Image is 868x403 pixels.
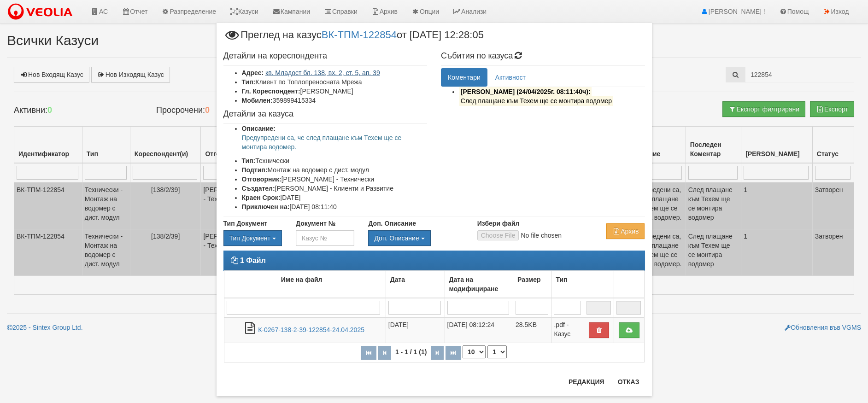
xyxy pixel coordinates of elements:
span: Доп. Описание [374,234,419,242]
b: Дата [390,276,405,283]
td: Размер: No sort applied, activate to apply an ascending sort [513,271,551,298]
td: 28.5KB [513,317,551,343]
b: Мобилен: [242,97,273,104]
b: Описание: [242,125,276,132]
button: Доп. Описание [368,230,430,246]
td: : No sort applied, activate to apply an ascending sort [614,271,644,298]
b: Тип [556,276,567,283]
b: Приключен на: [242,203,290,210]
button: Тип Документ [223,230,282,246]
td: Дата на модифициране: No sort applied, activate to apply an ascending sort [445,271,513,298]
input: Казус № [296,230,354,246]
label: Тип Документ [223,219,268,228]
h4: Детайли на кореспондента [223,52,428,61]
b: Гл. Кореспондент: [242,88,300,95]
b: Тип: [242,78,256,86]
li: Технически [242,156,428,165]
li: Монтаж на водомер с дист. модул [242,165,428,175]
mark: След плащане към Техем ще се монтира водомер [459,96,613,106]
button: Редакция [563,374,610,389]
td: : No sort applied, activate to apply an ascending sort [584,271,614,298]
mark: [PERSON_NAME] (24/04/2025г. 08:11:40ч): [459,87,592,97]
span: 1 - 1 / 1 (1) [393,348,429,356]
li: [DATE] [242,193,428,202]
h4: Детайли за казуса [223,110,428,119]
button: Отказ [612,374,645,389]
strong: 1 Файл [240,257,266,264]
li: [PERSON_NAME] [242,87,428,96]
div: Двоен клик, за изчистване на избраната стойност. [223,230,282,246]
li: Изпратено до кореспондента [459,87,645,105]
li: [PERSON_NAME] - Клиенти и Развитие [242,184,428,193]
label: Избери файл [477,219,520,228]
li: [DATE] 08:11:40 [242,202,428,211]
a: Активност [488,68,533,87]
label: Доп. Описание [368,219,416,228]
button: Предишна страница [378,346,391,360]
b: Създател: [242,185,275,192]
select: Страница номер [487,345,507,358]
td: Тип: No sort applied, activate to apply an ascending sort [551,271,584,298]
td: [DATE] 08:12:24 [445,317,513,343]
span: Тип Документ [229,234,270,242]
button: Следваща страница [431,346,444,360]
button: Първа страница [361,346,376,360]
span: Преглед на казус от [DATE] 12:28:05 [223,30,484,47]
a: кв. Младост бл. 138, вх. 2, ет. 5, ап. 39 [265,69,380,76]
td: Дата: No sort applied, activate to apply an ascending sort [386,271,445,298]
h4: Събития по казуса [441,52,645,61]
td: .pdf - Казус [551,317,584,343]
tr: К-0267-138-2-39-122854-24.04.2025.pdf - Казус [224,317,644,343]
select: Брой редове на страница [463,345,486,358]
a: Коментари [441,68,487,87]
li: [PERSON_NAME] - Технически [242,175,428,184]
p: Предупредени са, че след плащане към Техем ще се монтира водомер. [242,133,428,152]
a: ВК-ТПМ-122854 [322,29,397,41]
label: Документ № [296,219,335,228]
td: [DATE] [386,317,445,343]
b: Име на файл [281,276,323,283]
button: Последна страница [446,346,461,360]
button: Архив [606,223,645,239]
div: Двоен клик, за изчистване на избраната стойност. [368,230,463,246]
td: Име на файл: No sort applied, activate to apply an ascending sort [224,271,386,298]
b: Краен Срок: [242,194,281,201]
b: Дата на модифициране [449,276,499,292]
b: Подтип: [242,166,268,174]
b: Размер [517,276,540,283]
b: Тип: [242,157,256,164]
li: 359899415334 [242,96,428,105]
b: Отговорник: [242,175,282,183]
a: К-0267-138-2-39-122854-24.04.2025 [258,326,364,333]
li: Клиент по Топлопреносната Мрежа [242,77,428,87]
b: Адрес: [242,69,264,76]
